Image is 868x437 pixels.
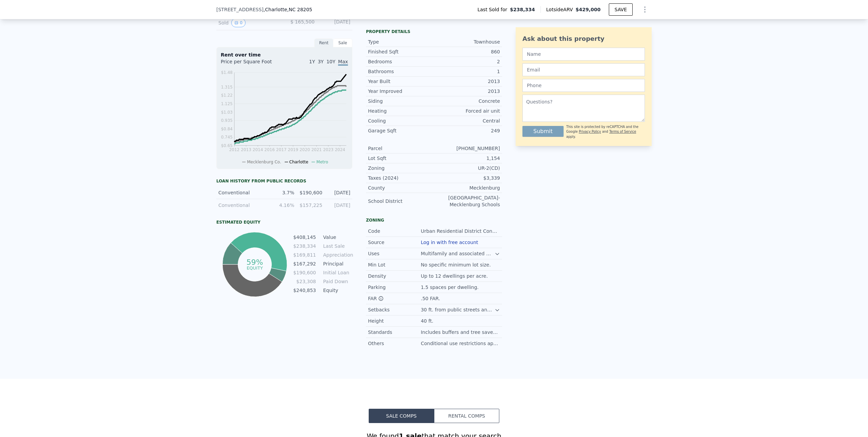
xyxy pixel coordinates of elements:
[368,273,421,279] div: Density
[218,85,233,90] tspan: $1.315
[322,242,352,250] td: Last Sale
[609,3,633,16] button: SAVE
[566,125,645,139] div: This site is protected by reCAPTCHA and the Google and apply.
[368,284,421,291] div: Parking
[314,38,333,47] div: Rent
[298,189,322,196] div: $190,600
[421,273,489,279] div: Up to 12 dwellings per acre.
[221,58,284,69] div: Price per Square Foot
[335,147,345,152] tspan: 2024
[522,79,645,92] input: Phone
[322,287,352,294] td: Equity
[368,38,434,45] div: Type
[368,175,434,181] div: Taxes (2024)
[216,6,264,13] span: [STREET_ADDRESS]
[368,340,421,347] div: Others
[293,233,316,241] td: $408,145
[434,117,500,124] div: Central
[333,38,352,47] div: Sale
[229,147,240,152] tspan: 2012
[510,6,535,13] span: $238,334
[522,126,564,137] button: Submit
[298,202,322,209] div: $157,225
[434,145,500,152] div: [PHONE_NUMBER]
[421,329,500,336] div: Includes buffers and tree save areas.
[368,98,434,104] div: Siding
[434,409,499,423] button: Rental Comps
[276,147,287,152] tspan: 2017
[434,78,500,85] div: 2013
[287,7,312,12] span: , NC 28205
[221,70,233,75] tspan: $1.48
[368,295,421,302] div: FAR
[368,184,434,191] div: County
[253,147,263,152] tspan: 2014
[478,6,510,13] span: Last Sold for
[368,198,434,205] div: School District
[368,48,434,55] div: Finished Sqft
[575,7,601,12] span: $429,000
[368,88,434,95] div: Year Improved
[522,34,645,44] div: Ask about this property
[293,251,316,259] td: $169,811
[368,228,421,234] div: Code
[609,130,636,133] a: Terms of Service
[368,108,434,114] div: Heating
[421,306,495,313] div: 30 ft. from public streets and 10 ft. from side and rear yards.
[434,165,500,172] div: UR-2(CD)
[218,189,266,196] div: Conventional
[322,233,352,241] td: Value
[368,117,434,124] div: Cooling
[368,145,434,152] div: Parcel
[366,217,502,223] div: Zoning
[434,127,500,134] div: 249
[293,242,316,250] td: $238,334
[579,130,601,133] a: Privacy Policy
[421,250,495,257] div: Multifamily and associated amenities.
[421,240,478,245] button: Log in with free account
[368,318,421,324] div: Height
[231,18,246,27] button: View historical data
[216,220,352,225] div: Estimated Equity
[270,202,294,209] div: 4.16%
[293,269,316,276] td: $190,600
[246,258,263,266] tspan: 59%
[368,68,434,75] div: Bathrooms
[434,58,500,65] div: 2
[368,250,421,257] div: Uses
[368,165,434,172] div: Zoning
[218,202,266,209] div: Conventional
[546,6,575,13] span: Lotside ARV
[316,160,328,164] span: Metro
[264,6,312,13] span: , Charlotte
[264,147,275,152] tspan: 2016
[338,59,348,66] span: Max
[434,155,500,162] div: 1,154
[322,260,352,268] td: Principal
[323,147,334,152] tspan: 2023
[421,318,435,324] div: 40 ft.
[247,160,281,164] span: Mecklenburg Co.
[327,59,335,64] span: 10Y
[300,147,310,152] tspan: 2020
[290,19,315,25] span: $ 165,500
[322,278,352,285] td: Paid Down
[522,63,645,76] input: Email
[311,147,322,152] tspan: 2021
[221,110,233,115] tspan: $1.03
[434,108,500,114] div: Forced air unit
[218,101,233,106] tspan: $1.125
[216,178,352,184] div: Loan history from public records
[434,184,500,191] div: Mecklenburg
[320,18,350,27] div: [DATE]
[434,38,500,45] div: Townhouse
[322,251,352,259] td: Appreciation
[434,98,500,104] div: Concrete
[221,93,233,98] tspan: $1.22
[368,58,434,65] div: Bedrooms
[322,269,352,276] td: Initial Loan
[421,228,500,234] div: Urban Residential District Conditional
[369,409,434,423] button: Sale Comps
[421,295,441,302] div: .50 FAR.
[434,68,500,75] div: 1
